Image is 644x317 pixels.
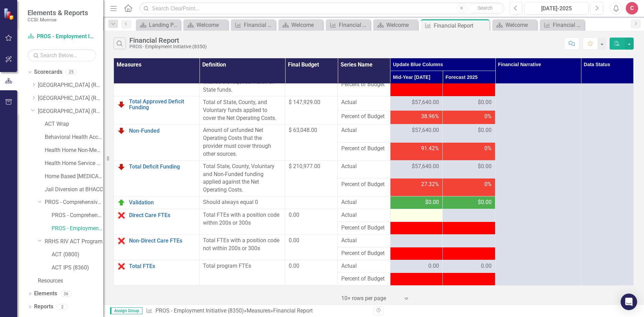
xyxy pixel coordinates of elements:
img: Data Error [117,237,126,245]
div: 2 [57,304,68,310]
span: $57,640.00 [412,163,439,171]
span: Actual [341,211,387,219]
div: PROS - Employment Initiative (8350) [129,44,207,49]
td: Double-Click to Edit Right Click for Context Menu [114,96,200,124]
span: Percent of Budget [341,113,387,121]
input: Search Below... [28,49,96,61]
span: 0.00 [289,237,299,244]
span: 0% [484,145,492,153]
span: Actual [341,237,387,245]
span: $ 210,977.00 [289,163,320,170]
span: $ 147,929.00 [289,99,320,105]
a: Welcome [494,21,535,29]
span: 27.32% [421,181,439,188]
span: $0.00 [478,198,492,206]
img: Data Error [117,211,126,219]
span: $0.00 [478,99,492,106]
td: Double-Click to Edit Right Click for Context Menu [114,235,200,260]
a: Measures [247,307,270,314]
div: Open Intercom Messenger [621,294,637,310]
div: Welcome [196,21,226,29]
a: [GEOGRAPHIC_DATA] (RRH) [38,94,103,102]
span: $0.00 [425,198,439,206]
a: ACT Wrap [45,120,103,128]
div: Should always equal 0 [203,198,281,206]
a: Behavioral Health Access and Crisis Center (BHACC) [45,133,103,141]
div: Financial Report [434,21,488,30]
a: Financial Report [233,21,274,29]
span: 0% [484,113,492,121]
td: Double-Click to Edit Right Click for Context Menu [114,209,200,235]
a: Welcome [375,21,416,29]
span: Assign Group [110,307,142,314]
div: Welcome [386,21,416,29]
a: Total Deficit Funding [129,164,196,170]
a: Non-Direct Care FTEs [129,238,196,244]
span: $0.00 [478,126,492,134]
a: Home Based [MEDICAL_DATA] [45,173,103,181]
div: Total State, County, Voluntary and Non-Funded funding applied against the Net Operating Costs. [203,163,281,194]
a: Financial Report [541,21,583,29]
button: Search [468,3,503,13]
a: Welcome [185,21,226,29]
a: Financial Report [328,21,369,29]
a: Validation [129,200,196,206]
td: Double-Click to Edit Right Click for Context Menu [114,260,200,286]
span: 0% [484,181,492,188]
span: Actual [341,126,387,134]
img: On Target [117,198,126,207]
span: $ 63,048.00 [289,127,317,133]
span: Percent of Budget [341,275,387,283]
a: PROS - Employment Initiative (8350) [155,307,244,314]
a: Scorecards [34,68,62,76]
span: $0.00 [478,163,492,171]
span: 38.96% [421,113,439,121]
div: Financial Report [244,21,274,29]
a: Health Home Non-Medicaid Care Management [45,146,103,154]
a: Reports [34,303,53,311]
span: Search [478,5,493,11]
td: Double-Click to Edit Right Click for Context Menu [114,160,200,196]
a: Resources [38,277,103,285]
span: Percent of Budget [341,81,387,89]
span: $57,640.00 [412,126,439,134]
a: Elements [34,290,57,298]
small: CCSI: Monroe [28,17,88,22]
a: PROS - Comprehensive with Clinic [45,198,103,206]
div: 25 [66,69,77,75]
a: ACT IPS (8360) [52,264,103,272]
div: Financial Report [129,37,207,44]
td: Double-Click to Edit [390,209,443,222]
a: Health Home Service Dollars [45,160,103,167]
span: 91.42% [421,145,439,153]
div: Total program FTEs [203,262,281,270]
span: 0.00 [428,262,439,270]
span: $57,640.00 [412,99,439,106]
a: Total Approved Deficit Funding [129,99,196,111]
span: 0.00 [289,263,299,269]
td: Double-Click to Edit Right Click for Context Menu [114,196,200,209]
span: Percent of Budget [341,249,387,257]
div: Total of State, County, and Voluntary funds applied to cover the Net Operating Costs. [203,99,281,122]
a: RRHS RIV ACT Program [45,238,103,246]
div: Financial Report [273,307,313,314]
div: [DATE]-2025 [527,4,586,13]
img: Below Plan [117,163,126,171]
div: Total FTEs with a position code not within 200s or 300s [203,237,281,253]
a: Welcome [280,21,321,29]
span: Percent of Budget [341,145,387,153]
div: Total FTEs with a position code within 200s or 300s [203,211,281,227]
span: 0.00 [481,262,492,270]
a: PROS - Employment Initiative (8350) [52,225,103,233]
td: Double-Click to Edit [443,235,495,247]
span: Elements & Reports [28,9,88,17]
img: Data Error [117,262,126,270]
img: ClearPoint Strategy [3,7,16,20]
div: Landing Page [149,21,179,29]
div: Amount of unfunded Net Operating Costs that the provider must cover through other sources. [203,126,281,158]
a: Total FTEs [129,263,196,269]
span: Actual [341,198,387,206]
input: Search ClearPoint... [139,2,504,14]
span: Actual [341,163,387,171]
a: Direct Care FTEs [129,212,196,218]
